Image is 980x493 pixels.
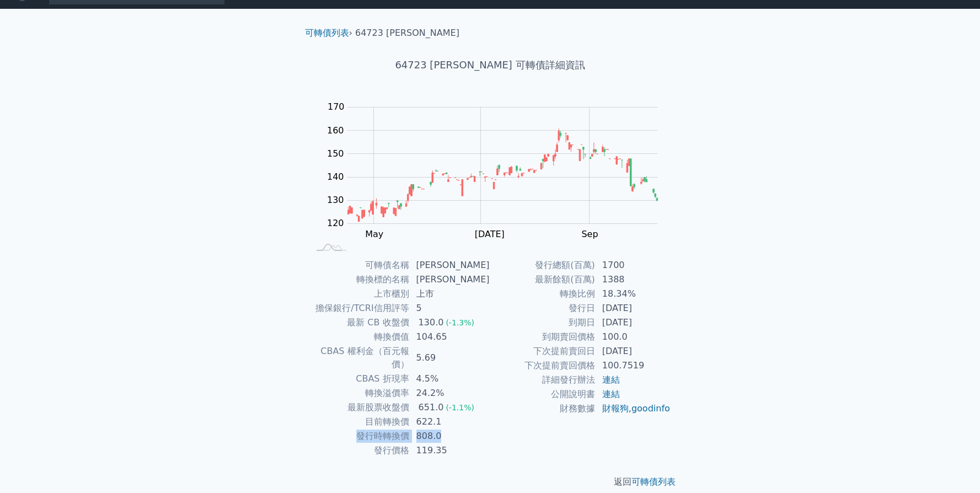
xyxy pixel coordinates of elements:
[410,258,490,272] td: [PERSON_NAME]
[490,373,596,387] td: 詳細發行辦法
[602,389,620,399] a: 連結
[596,344,671,358] td: [DATE]
[490,315,596,330] td: 到期日
[596,287,671,301] td: 18.34%
[410,372,490,386] td: 4.5%
[296,57,684,73] h1: 64723 [PERSON_NAME] 可轉債詳細資訊
[490,401,596,416] td: 財務數據
[322,101,674,239] g: Chart
[410,344,490,372] td: 5.69
[410,330,490,344] td: 104.65
[309,386,410,400] td: 轉換溢價率
[309,272,410,287] td: 轉換標的名稱
[631,476,676,487] a: 可轉債列表
[309,301,410,315] td: 擔保銀行/TCRI信用評等
[490,272,596,287] td: 最新餘額(百萬)
[596,272,671,287] td: 1388
[596,358,671,373] td: 100.7519
[309,372,410,386] td: CBAS 折現率
[410,287,490,301] td: 上市
[446,318,474,327] span: (-1.3%)
[596,401,671,416] td: ,
[309,258,410,272] td: 可轉債名稱
[581,229,598,239] tspan: Sep
[416,316,446,329] div: 130.0
[296,475,684,489] p: 返回
[309,287,410,301] td: 上市櫃別
[327,195,344,205] tspan: 130
[490,387,596,401] td: 公開說明書
[327,148,344,159] tspan: 150
[365,229,383,239] tspan: May
[309,400,410,415] td: 最新股票收盤價
[309,415,410,429] td: 目前轉換價
[410,272,490,287] td: [PERSON_NAME]
[309,330,410,344] td: 轉換價值
[602,374,620,385] a: 連結
[596,258,671,272] td: 1700
[490,258,596,272] td: 發行總額(百萬)
[416,401,446,414] div: 651.0
[410,415,490,429] td: 622.1
[925,440,980,493] iframe: Chat Widget
[596,315,671,330] td: [DATE]
[327,172,344,182] tspan: 140
[925,440,980,493] div: 聊天小工具
[410,301,490,315] td: 5
[309,443,410,458] td: 發行價格
[596,301,671,315] td: [DATE]
[475,229,505,239] tspan: [DATE]
[355,26,459,40] li: 64723 [PERSON_NAME]
[490,287,596,301] td: 轉換比例
[631,403,670,414] a: goodinfo
[309,344,410,372] td: CBAS 權利金（百元報價）
[410,443,490,458] td: 119.35
[596,330,671,344] td: 100.0
[309,315,410,330] td: 最新 CB 收盤價
[446,403,474,412] span: (-1.1%)
[490,358,596,373] td: 下次提前賣回價格
[328,101,345,112] tspan: 170
[602,403,629,414] a: 財報狗
[490,344,596,358] td: 下次提前賣回日
[305,26,352,40] li: ›
[327,125,344,136] tspan: 160
[305,28,349,38] a: 可轉債列表
[410,386,490,400] td: 24.2%
[410,429,490,443] td: 808.0
[327,218,344,228] tspan: 120
[490,301,596,315] td: 發行日
[309,429,410,443] td: 發行時轉換價
[490,330,596,344] td: 到期賣回價格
